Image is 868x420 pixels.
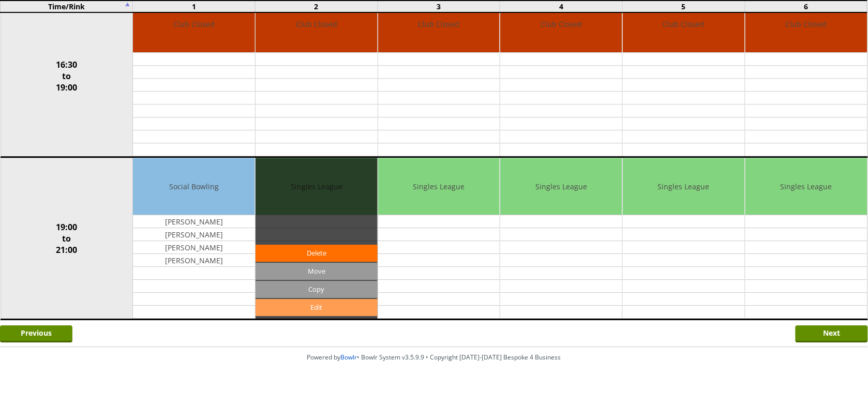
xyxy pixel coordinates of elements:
a: Bowlr [341,353,357,362]
td: 5 [622,1,745,12]
td: Singles League [745,158,867,215]
td: Singles League [623,158,745,215]
td: [PERSON_NAME] [133,228,255,241]
a: Edit [256,299,378,316]
span: Powered by • Bowlr System v3.5.9.9 • Copyright [DATE]-[DATE] Bespoke 4 Business [307,353,561,362]
td: 6 [745,1,867,12]
a: Delete [256,245,378,262]
td: Social Bowling [133,158,255,215]
input: Next [796,325,868,342]
td: [PERSON_NAME] [133,215,255,228]
td: 2 [255,1,378,12]
input: Copy [256,281,378,298]
td: 19:00 to 21:00 [1,157,133,320]
td: 1 [133,1,256,12]
td: Time/Rink [1,1,133,12]
td: [PERSON_NAME] [133,254,255,267]
td: [PERSON_NAME] [133,241,255,254]
td: 3 [378,1,500,12]
input: Move [256,263,378,280]
td: Singles League [378,158,500,215]
td: Singles League [500,158,622,215]
td: 4 [500,1,623,12]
